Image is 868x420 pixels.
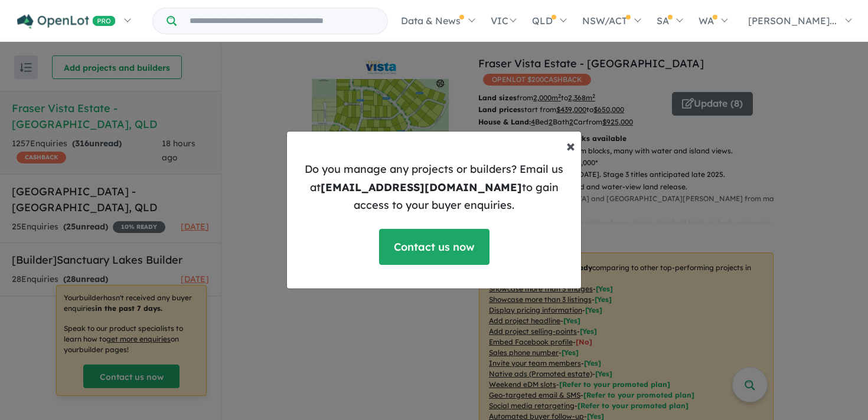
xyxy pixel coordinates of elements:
[566,135,575,156] span: ×
[179,8,385,34] input: Try estate name, suburb, builder or developer
[321,181,522,194] b: [EMAIL_ADDRESS][DOMAIN_NAME]
[17,14,116,29] img: Openlot PRO Logo White
[748,15,837,27] span: [PERSON_NAME]...
[379,229,490,265] a: Contact us now
[296,160,572,215] p: Do you manage any projects or builders? Email us at to gain access to your buyer enquiries.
